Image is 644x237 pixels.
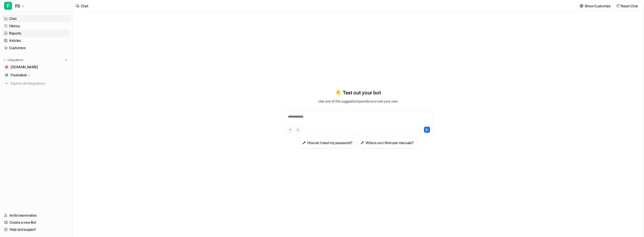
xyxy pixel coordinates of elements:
button: Show Customize [578,2,613,10]
a: Invite teammates [2,212,70,219]
img: reset [616,4,620,8]
p: Use one of the suggested questions or ask your own [318,98,398,104]
a: History [2,22,70,29]
span: FD [15,3,20,10]
img: How do I reset my password? [302,141,306,145]
h3: How do I reset my password? [307,140,352,145]
img: customize [580,4,583,8]
div: Chat [81,3,88,9]
a: Articles [2,37,70,44]
a: support.xyzreality.com[DOMAIN_NAME] [2,63,70,71]
a: Reports [2,30,70,37]
button: How do I reset my password?How do I reset my password? [299,137,355,148]
h3: Where can I find user manuals? [366,140,414,145]
p: Freshdesk [11,73,26,78]
span: [DOMAIN_NAME] [11,64,38,70]
button: Where can I find user manuals?Where can I find user manuals? [358,137,417,148]
span: Explore all integrations [11,79,68,87]
img: Freshdesk [5,74,8,77]
img: menu_add.svg [64,58,68,62]
span: F [4,2,12,10]
img: support.xyzreality.com [5,65,8,69]
p: 👇 Test out your bot [335,89,381,96]
img: explore all integrations [4,81,9,86]
button: Reset Chat [615,2,640,10]
p: Integrations [8,58,23,62]
a: Chat [2,15,70,22]
a: Explore all integrations [2,80,70,87]
img: Where can I find user manuals? [361,141,364,145]
a: Customize [2,44,70,51]
img: expand menu [3,58,7,62]
p: Show Customize [585,3,611,9]
a: Create a new Bot [2,219,70,226]
a: Help and support [2,226,70,233]
button: Integrations [2,57,25,62]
